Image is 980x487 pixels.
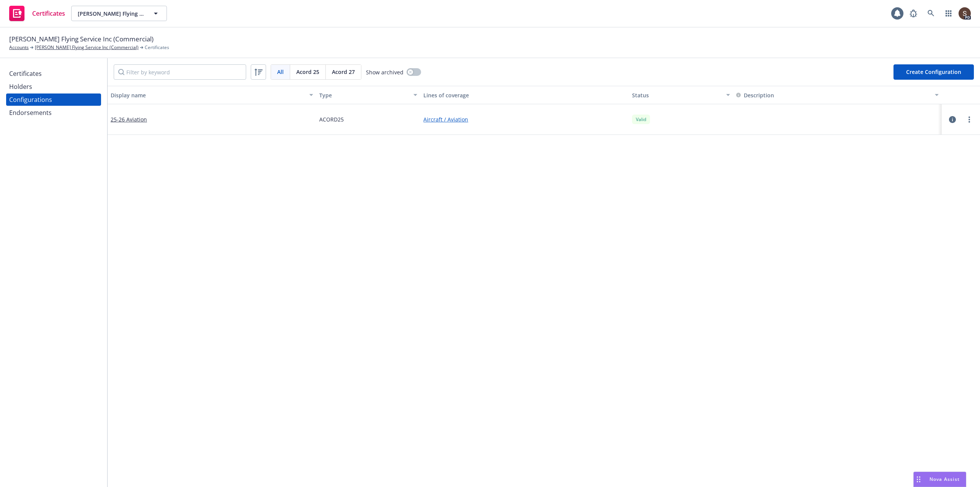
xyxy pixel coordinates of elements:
[423,115,626,123] a: Aircraft / Aviation
[9,34,154,44] span: [PERSON_NAME] Flying Service Inc (Commercial)
[423,91,626,99] div: Lines of coverage
[6,80,101,93] a: Holders
[629,86,733,104] button: Status
[6,3,68,24] a: Certificates
[71,6,167,21] button: [PERSON_NAME] Flying Service Inc (Commercial)
[366,68,403,76] span: Show archived
[9,93,52,106] div: Configurations
[914,472,923,487] div: Drag to move
[114,64,246,80] input: Filter by keyword
[6,107,101,119] a: Endorsements
[893,64,974,80] button: Create Configuration
[632,91,722,99] div: Status
[277,68,284,76] span: All
[316,104,420,135] div: ACORD25
[9,67,42,80] div: Certificates
[296,68,319,76] span: Acord 25
[6,93,101,106] a: Configurations
[32,10,65,16] span: Certificates
[6,67,101,80] a: Certificates
[736,91,774,99] button: Description
[941,6,956,21] a: Switch app
[929,476,960,482] span: Nova Assist
[111,115,147,123] a: 25-26 Aviation
[736,91,930,99] div: Toggle SortBy
[913,472,966,487] button: Nova Assist
[108,86,316,104] button: Display name
[78,10,144,18] span: [PERSON_NAME] Flying Service Inc (Commercial)
[316,86,420,104] button: Type
[332,68,355,76] span: Acord 27
[35,44,139,51] a: [PERSON_NAME] Flying Service Inc (Commercial)
[9,107,52,119] div: Endorsements
[319,91,409,99] div: Type
[632,115,650,124] div: Valid
[965,115,974,124] a: more
[111,91,305,99] div: Display name
[959,7,971,20] img: photo
[923,6,939,21] a: Search
[9,44,29,51] a: Accounts
[420,86,629,104] button: Lines of coverage
[145,44,169,51] span: Certificates
[906,6,921,21] a: Report a Bug
[9,80,32,93] div: Holders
